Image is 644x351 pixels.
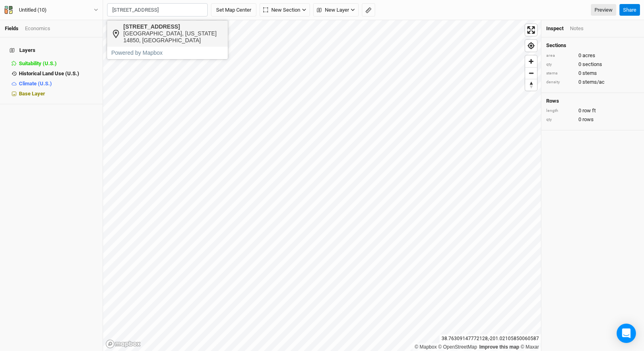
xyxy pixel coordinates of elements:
[19,81,52,87] span: Climate (U.S.)
[617,324,636,343] div: Open Intercom Messenger
[19,6,47,14] div: Untitled (10)
[263,6,300,14] span: New Section
[546,53,574,59] div: area
[525,56,537,67] button: Zoom in
[546,52,639,59] div: 0
[25,25,50,32] div: Economics
[19,70,79,76] span: Historical Land Use (U.S.)
[438,344,477,350] a: OpenStreetMap
[5,25,19,31] a: Fields
[19,60,98,67] div: Suitability (U.S.)
[525,40,537,52] button: Find my location
[546,117,574,123] div: qty
[582,52,595,59] span: acres
[123,30,223,44] div: [GEOGRAPHIC_DATA], [US_STATE] 14850, [GEOGRAPHIC_DATA]
[546,78,639,86] div: 0
[546,98,639,104] h4: Rows
[582,70,597,77] span: stems
[546,61,639,68] div: 0
[19,91,98,97] div: Base Layer
[619,4,640,16] button: Share
[546,70,574,76] div: stems
[546,116,639,123] div: 0
[107,3,208,17] input: (e.g. 123 Main St. or lat, lng)
[479,344,519,350] a: Improve this map
[546,108,574,114] div: length
[123,23,223,30] div: [STREET_ADDRESS]
[19,81,98,87] div: Climate (U.S.)
[362,3,375,17] button: Shortcut: M
[211,3,256,17] button: Set Map Center
[582,61,602,68] span: sections
[111,50,163,56] a: Powered by Mapbox
[520,344,539,350] a: Maxar
[260,3,310,17] button: New Section
[546,79,574,85] div: density
[525,68,537,79] span: Zoom out
[317,6,349,14] span: New Layer
[415,344,437,350] a: Mapbox
[440,334,541,343] div: 38.76309147772128 , -201.02105850060587
[591,4,616,16] a: Preview
[570,25,584,32] div: Notes
[546,62,574,68] div: qty
[4,6,99,14] button: Untitled (10)
[19,60,57,66] span: Suitability (U.S.)
[313,3,359,17] button: New Layer
[525,24,537,36] button: Enter fullscreen
[546,107,639,114] div: 0
[525,79,537,91] button: Reset bearing to north
[19,91,45,97] span: Base Layer
[105,339,141,349] a: Mapbox logo
[582,78,605,86] span: stems/ac
[582,116,594,123] span: rows
[19,70,98,77] div: Historical Land Use (U.S.)
[546,25,563,32] div: Inspect
[546,70,639,77] div: 0
[546,42,639,49] h4: Sections
[5,42,98,58] h4: Layers
[525,67,537,79] button: Zoom out
[582,107,596,114] span: row ft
